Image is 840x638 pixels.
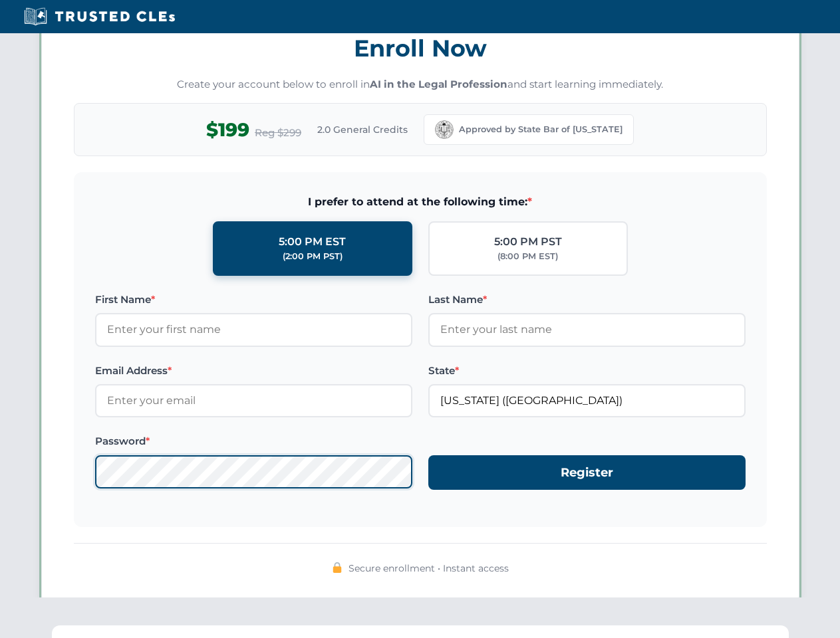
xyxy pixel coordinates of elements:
h3: Enroll Now [74,27,767,69]
div: (2:00 PM PST) [283,250,343,263]
span: Approved by State Bar of [US_STATE] [459,123,623,136]
input: Enter your last name [428,313,746,346]
div: 5:00 PM PST [494,233,562,251]
span: I prefer to attend at the following time: [95,193,746,211]
input: California (CA) [428,384,746,417]
input: Enter your email [95,384,412,417]
p: Create your account below to enroll in and start learning immediately. [74,77,767,92]
label: First Name [95,292,412,308]
img: California Bar [435,120,454,139]
span: $199 [206,115,249,145]
span: Secure enrollment • Instant access [349,561,509,576]
img: 🔒 [332,562,343,573]
span: Reg $299 [255,125,301,141]
div: (8:00 PM EST) [497,250,558,263]
button: Register [428,455,746,490]
input: Enter your first name [95,313,412,346]
span: 2.0 General Credits [317,122,408,137]
label: State [428,363,746,379]
div: 5:00 PM EST [279,233,346,251]
img: Trusted CLEs [20,7,179,27]
strong: AI in the Legal Profession [370,78,507,90]
label: Email Address [95,363,412,379]
label: Last Name [428,292,746,308]
label: Password [95,433,412,449]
